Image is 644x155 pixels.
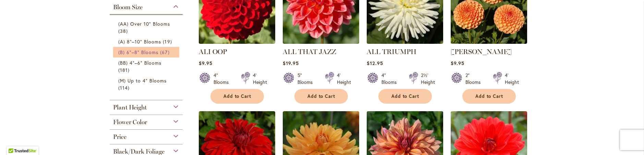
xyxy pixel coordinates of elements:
[462,89,516,104] button: Add to Cart
[451,60,464,66] span: $9.95
[118,77,167,84] span: (M) Up to 4" Blooms
[118,60,162,66] span: (BB) 4"–6" Blooms
[5,131,24,150] iframe: Launch Accessibility Center
[118,38,161,45] span: (A) 8"–10" Blooms
[118,77,176,91] a: (M) Up to 4" Blooms 114
[113,3,143,11] span: Bloom Size
[214,72,233,86] div: 4" Blooms
[337,72,351,86] div: 4' Height
[283,39,359,45] a: ALL THAT JAZZ
[118,38,176,45] a: (A) 8"–10" Blooms 19
[465,72,485,86] div: 2" Blooms
[118,59,176,74] a: (BB) 4"–6" Blooms 181
[118,84,131,91] span: 114
[307,93,336,99] span: Add to Cart
[118,27,130,35] span: 38
[505,72,519,86] div: 4' Height
[199,48,227,56] a: ALI OOP
[113,133,126,141] span: Price
[451,48,512,56] a: [PERSON_NAME]
[199,39,275,45] a: ALI OOP
[163,38,173,45] span: 19
[283,48,336,56] a: ALL THAT JAZZ
[223,93,252,99] span: Add to Cart
[118,49,159,55] span: (B) 6"–8" Blooms
[118,21,170,27] span: (AA) Over 10" Blooms
[297,72,317,86] div: 5" Blooms
[283,60,299,66] span: $19.95
[199,60,212,66] span: $9.95
[294,89,348,104] button: Add to Cart
[391,93,420,99] span: Add to Cart
[367,48,416,56] a: ALL TRIUMPH
[378,89,432,104] button: Add to Cart
[113,104,147,111] span: Plant Height
[421,72,435,86] div: 2½' Height
[118,49,176,56] a: (B) 6"–8" Blooms 67
[367,39,443,45] a: ALL TRIUMPH
[113,118,147,126] span: Flower Color
[210,89,264,104] button: Add to Cart
[475,93,503,99] span: Add to Cart
[381,72,401,86] div: 4" Blooms
[253,72,267,86] div: 4' Height
[118,20,176,35] a: (AA) Over 10" Blooms 38
[451,39,527,45] a: AMBER QUEEN
[367,60,383,66] span: $12.95
[118,66,131,74] span: 181
[160,49,171,56] span: 67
